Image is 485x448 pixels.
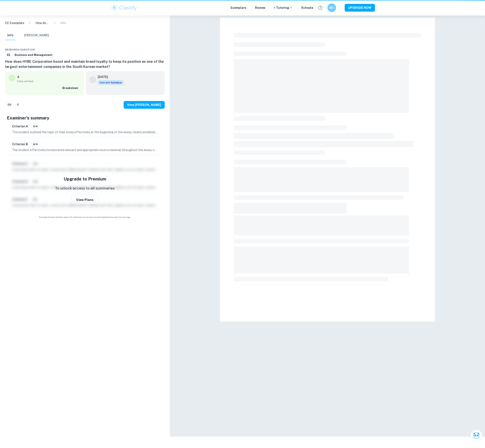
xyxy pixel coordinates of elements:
[60,21,66,25] p: Info
[12,130,158,135] p: The student outlined the topic of their study effectively at the beginning of the essay, clearly ...
[7,115,163,121] h5: Examiner's summary
[148,47,152,52] div: Share
[17,75,19,79] p: A
[55,186,115,191] p: To unlock access to all summaries
[153,47,156,52] div: Download
[5,48,35,52] span: Research question
[276,5,293,10] a: Tutoring
[124,101,165,109] button: View [PERSON_NAME]
[32,124,39,128] span: 5/6
[12,142,28,147] h6: Criterion B
[35,21,49,25] p: How does HYBE Corporation boost and maintain brand loyalty to keep its position as one of the lar...
[5,31,15,40] button: Info
[317,4,324,11] button: Help and Feedback
[64,176,106,182] h5: Upgrade to Premium
[32,142,39,146] span: 6/6
[61,85,81,91] button: Breakdown
[13,52,54,58] a: Business and Management
[5,103,14,107] span: 88
[5,59,165,69] h6: How does HYBE Corporation boost and maintain brand loyalty to keep its position as one of the lar...
[98,80,124,85] span: Current Syllabus
[301,5,313,10] a: Schools
[470,430,482,442] button: Ask Clai
[5,216,165,219] span: Example of past student work. For reference on structure and expectations only. Do not copy.
[345,4,375,12] button: UPGRADE NOW
[17,79,81,83] span: Fully verified
[98,80,124,85] div: This exemplar is based on the current syllabus. Feel free to refer to it for inspiration/ideas wh...
[110,3,137,12] img: Clastify logo
[15,101,21,108] div: Dislike
[15,103,21,107] span: 6
[157,47,160,52] div: Bookmark
[71,195,98,205] button: View Plans
[13,53,54,57] span: Business and Management
[12,124,28,129] h6: Criterion A
[12,148,158,152] p: The student effectively incorporated relevant and appropriate source material throughout the essa...
[327,3,336,12] button: MC
[98,75,120,79] h6: [DATE]
[231,5,246,10] p: Exemplars
[5,101,14,108] div: Like
[255,5,265,10] p: Review
[5,53,12,57] span: EE
[24,31,49,40] button: [PERSON_NAME]
[161,47,165,52] div: Report issue
[329,5,334,10] h6: MC
[5,52,12,58] a: EE
[5,21,24,25] a: EE Exemplars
